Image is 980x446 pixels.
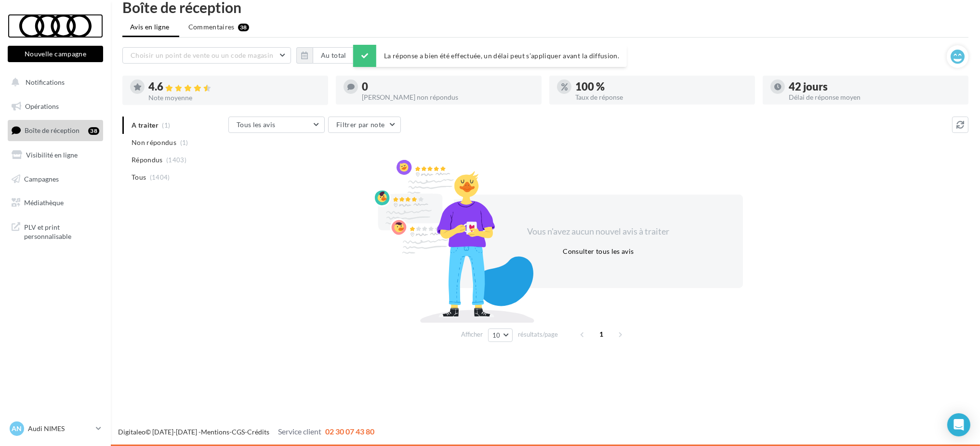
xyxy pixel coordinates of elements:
span: Tous les avis [237,120,276,129]
div: Taux de réponse [575,94,747,101]
div: 0 [362,81,534,92]
span: (1404) [150,173,170,181]
span: AN [12,424,22,433]
span: 02 30 07 43 80 [325,427,374,436]
span: Non répondus [132,138,176,147]
span: Médiathèque [24,198,64,207]
button: Tous les avis [228,117,325,133]
span: Répondus [132,155,163,165]
span: PLV et print personnalisable [24,221,99,241]
button: Nouvelle campagne [8,46,103,62]
div: 38 [238,24,249,31]
a: Boîte de réception38 [6,120,105,141]
button: Consulter tous les avis [559,246,637,257]
span: Visibilité en ligne [26,151,78,159]
div: 4.6 [148,81,320,92]
div: Note moyenne [148,94,320,101]
div: Vous n'avez aucun nouvel avis à traiter [516,225,681,238]
div: 100 % [575,81,747,92]
span: Choisir un point de vente ou un code magasin [131,51,273,59]
span: 1 [594,327,609,342]
a: Opérations [6,96,105,117]
span: Tous [132,172,146,182]
button: Notifications [6,72,101,92]
div: 38 [88,127,99,135]
div: 42 jours [789,81,961,92]
span: Notifications [26,78,65,86]
a: Visibilité en ligne [6,145,105,165]
button: Choisir un point de vente ou un code magasin [122,47,291,64]
span: Afficher [461,330,483,339]
a: Crédits [247,428,269,436]
p: Audi NIMES [28,424,92,433]
a: CGS [232,428,245,436]
a: Mentions [201,428,229,436]
span: © [DATE]-[DATE] - - - [118,428,374,436]
span: Boîte de réception [25,126,79,134]
button: Au total [296,47,355,64]
button: 10 [488,328,513,342]
button: Filtrer par note [328,117,401,133]
span: Opérations [25,102,59,110]
a: Campagnes [6,169,105,189]
span: 10 [492,331,501,339]
div: Open Intercom Messenger [947,413,970,436]
a: AN Audi NIMES [8,420,103,438]
span: (1403) [166,156,186,164]
div: Délai de réponse moyen [789,94,961,101]
span: Service client [278,427,321,436]
span: Commentaires [188,22,235,32]
button: Au total [313,47,355,64]
span: résultats/page [518,330,558,339]
div: [PERSON_NAME] non répondus [362,94,534,101]
div: La réponse a bien été effectuée, un délai peut s’appliquer avant la diffusion. [353,45,627,67]
span: Campagnes [24,174,59,183]
span: (1) [180,139,188,146]
a: Médiathèque [6,193,105,213]
a: Digitaleo [118,428,146,436]
a: PLV et print personnalisable [6,217,105,245]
